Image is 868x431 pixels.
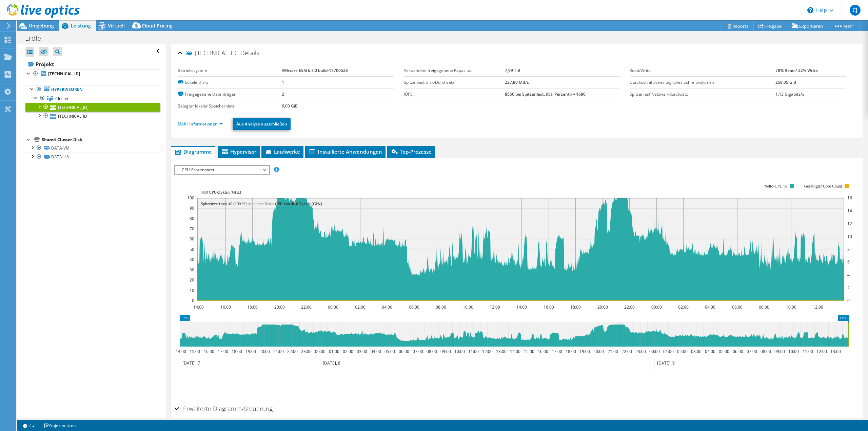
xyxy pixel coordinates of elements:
[788,349,799,354] text: 10:00
[25,94,160,103] a: Cluster
[25,70,160,78] a: [TECHNICAL_ID]
[25,103,160,112] a: [TECHNICAL_ID]
[538,349,548,354] text: 16:00
[505,91,586,97] b: 8556 bei Spitzenlast, 95t. Perzentil = 1686
[786,304,796,310] text: 10:00
[71,22,91,29] span: Leistung
[630,91,775,98] label: Spitzenlast Netzwerkdurchsatz
[813,304,823,310] text: 12:00
[409,304,419,310] text: 06:00
[232,349,242,354] text: 18:00
[775,67,818,73] b: 78% Read / 22% Write
[677,349,688,354] text: 02:00
[282,67,348,73] b: VMware ESXi 6.7.0 build-17700523
[732,304,743,310] text: 06:00
[190,349,200,354] text: 15:00
[490,304,500,310] text: 12:00
[630,67,775,74] label: Read/Write
[404,67,505,74] label: Verwendete freigegebene Kapazität
[204,349,214,354] text: 16:00
[273,349,284,354] text: 21:00
[178,121,223,127] a: Mehr Informationen
[804,184,842,189] text: Gesättigter Core Count
[850,5,861,16] span: CJ
[787,21,828,31] a: Exportieren
[830,349,841,354] text: 13:00
[775,79,796,85] b: 258,05 GiB
[192,298,194,303] text: 0
[705,304,715,310] text: 04:00
[282,91,284,97] b: 2
[274,304,285,310] text: 20:00
[399,349,409,354] text: 06:00
[404,79,505,86] label: Spitzenlast Disk-Durchsatz
[190,247,194,252] text: 50
[382,304,392,310] text: 04:00
[705,349,715,354] text: 04:00
[48,71,80,77] b: [TECHNICAL_ID]
[174,148,212,155] span: Diagramme
[25,112,160,120] a: [TECHNICAL_ID]
[761,349,771,354] text: 08:00
[505,79,529,85] b: 227,80 MB/s
[544,304,554,310] text: 16:00
[630,79,775,86] label: Durchschnittliches tägliches Schreibvolumen
[427,349,437,354] text: 08:00
[828,21,860,31] a: Mehr
[178,67,281,74] label: Betriebssystem
[816,349,827,354] text: 12:00
[39,421,80,430] a: Projektnotizen
[608,349,618,354] text: 21:00
[301,349,312,354] text: 23:00
[454,349,465,354] text: 10:00
[775,91,804,97] b: 1,13 Gigabits/s
[753,21,787,31] a: Freigabe
[233,118,291,130] a: Aus Analyse ausschließen
[371,349,381,354] text: 04:00
[265,148,300,155] span: Laufwerke
[357,349,367,354] text: 03:00
[566,349,576,354] text: 18:00
[355,304,366,310] text: 02:00
[440,349,451,354] text: 09:00
[282,103,298,109] b: 6,00 GiB
[190,216,194,221] text: 80
[174,402,273,415] h2: Erweiterte Diagramm-Steuerung
[413,349,423,354] text: 07:00
[774,349,785,354] text: 09:00
[807,7,813,13] svg: \n
[178,91,281,98] label: Freigegebene Datenträger
[55,96,69,101] span: Cluster
[721,21,754,31] a: Reports
[635,349,646,354] text: 23:00
[178,79,281,86] label: Lokale Disks
[663,349,674,354] text: 01:00
[190,226,194,232] text: 70
[218,349,228,354] text: 17:00
[18,421,39,430] a: 2
[240,49,259,57] span: Details
[847,259,850,265] text: 6
[190,257,194,262] text: 40
[142,22,173,29] span: Cloud Pricing
[220,304,231,310] text: 16:00
[186,50,239,57] span: [TECHNICAL_ID]
[190,267,194,273] text: 30
[510,349,520,354] text: 14:00
[190,277,194,283] text: 20
[42,136,160,144] div: Shared-Cluster-Disk
[847,234,852,239] text: 10
[309,148,382,155] span: Installierte Anwendungen
[847,285,850,291] text: 2
[315,349,325,354] text: 00:00
[624,304,635,310] text: 22:00
[847,221,852,227] text: 12
[747,349,757,354] text: 07:00
[847,195,852,201] text: 16
[187,195,194,201] text: 100
[176,349,186,354] text: 14:00
[22,35,52,42] h1: Erdle
[190,236,194,242] text: 60
[597,304,608,310] text: 20:00
[301,304,312,310] text: 22:00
